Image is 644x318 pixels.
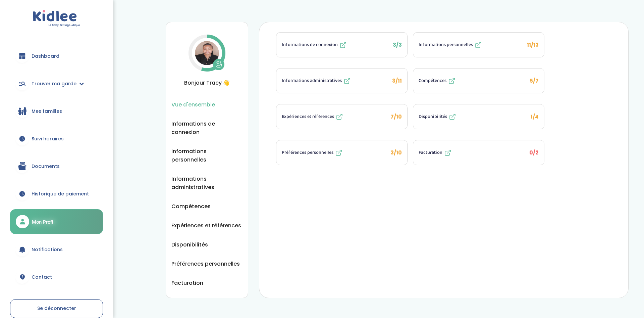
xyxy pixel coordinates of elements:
[37,305,76,312] span: Se déconnecter
[171,79,243,87] span: Bonjour Tracy 👋
[393,41,402,49] span: 3/3
[171,175,243,191] button: Informations administratives
[282,149,333,156] span: Préférences personnelles
[10,154,103,178] a: Documents
[10,182,103,206] a: Historique de paiement
[171,147,243,164] button: Informations personnelles
[419,149,442,156] span: Facturation
[171,120,243,136] button: Informations de connexion
[32,135,64,142] span: Suivi horaires
[32,53,59,60] span: Dashboard
[390,149,402,156] span: 3/10
[276,140,408,165] li: 3/10
[276,68,408,93] li: 3/11
[413,33,544,57] button: Informations personnelles 11/13
[419,77,446,84] span: Compétences
[392,77,402,85] span: 3/11
[276,104,408,129] li: 7/10
[171,221,241,230] button: Expériences et références
[171,100,215,109] button: Vue d'ensemble
[276,140,407,165] button: Préférences personnelles 3/10
[10,209,103,234] a: Mon Profil
[276,32,408,57] li: 3/3
[282,113,334,120] span: Expériences et références
[171,240,208,249] button: Disponibilités
[413,104,544,129] li: 1/4
[531,113,539,121] span: 1/4
[32,190,89,197] span: Historique de paiement
[32,108,62,115] span: Mes familles
[390,113,402,121] span: 7/10
[10,72,103,96] a: Trouver ma garde
[529,149,539,156] span: 0/2
[419,113,447,120] span: Disponibilités
[413,140,544,165] button: Facturation 0/2
[10,299,103,318] a: Se déconnecter
[171,279,203,287] button: Facturation
[282,41,338,48] span: Informations de connexion
[276,69,407,93] button: Informations administratives 3/11
[32,274,52,281] span: Contact
[32,80,76,87] span: Trouver ma garde
[32,246,63,253] span: Notifications
[33,10,80,27] img: logo.svg
[10,265,103,289] a: Contact
[10,237,103,262] a: Notifications
[276,33,407,57] button: Informations de connexion 3/3
[171,260,240,268] button: Préférences personnelles
[171,202,211,211] button: Compétences
[413,104,544,129] button: Disponibilités 1/4
[276,104,407,129] button: Expériences et références 7/10
[413,68,544,93] li: 5/7
[413,32,544,57] li: 11/13
[527,41,539,49] span: 11/13
[282,77,342,84] span: Informations administratives
[32,163,60,170] span: Documents
[10,44,103,68] a: Dashboard
[10,127,103,151] a: Suivi horaires
[195,41,219,65] img: Avatar
[32,218,55,225] span: Mon Profil
[413,69,544,93] button: Compétences 5/7
[413,140,544,165] li: 0/2
[530,77,539,85] span: 5/7
[10,99,103,123] a: Mes familles
[419,41,473,48] span: Informations personnelles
